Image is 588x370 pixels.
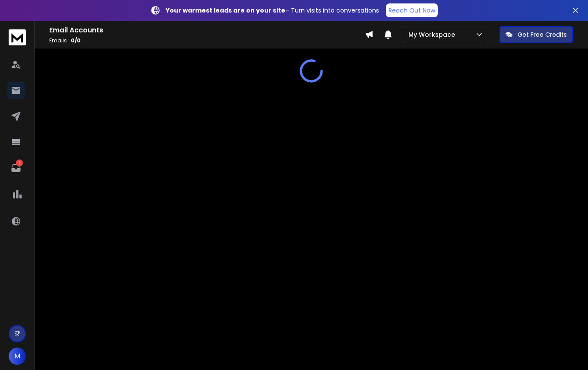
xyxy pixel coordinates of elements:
p: Emails : [49,37,365,44]
span: 0 / 0 [71,37,81,44]
button: Get Free Credits [499,26,573,43]
p: My Workspace [408,30,458,39]
h1: Email Accounts [49,25,365,35]
p: 1 [16,159,23,166]
strong: Your warmest leads are on your site [166,6,285,15]
img: logo [9,29,26,45]
p: Get Free Credits [518,30,567,39]
button: M [9,348,26,365]
p: Reach Out Now [389,6,435,15]
a: Reach Out Now [386,3,438,17]
a: 1 [7,159,25,177]
p: – Turn visits into conversations [166,6,379,15]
